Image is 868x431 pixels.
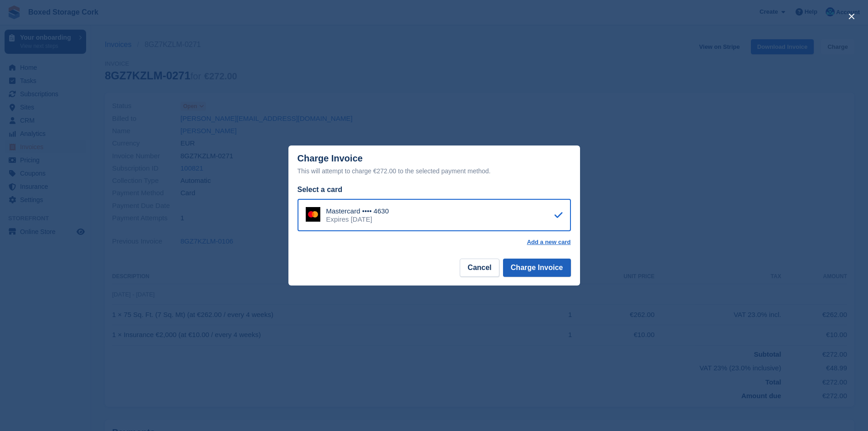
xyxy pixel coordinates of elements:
div: Select a card [298,184,571,195]
button: Cancel [460,259,499,277]
a: Add a new card [527,239,570,246]
div: Expires [DATE] [326,215,389,223]
img: Mastercard Logo [306,207,320,222]
button: Charge Invoice [503,259,571,277]
div: Mastercard •••• 4630 [326,207,389,215]
button: close [844,9,859,24]
div: This will attempt to charge €272.00 to the selected payment method. [298,166,571,177]
div: Charge Invoice [298,153,571,177]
